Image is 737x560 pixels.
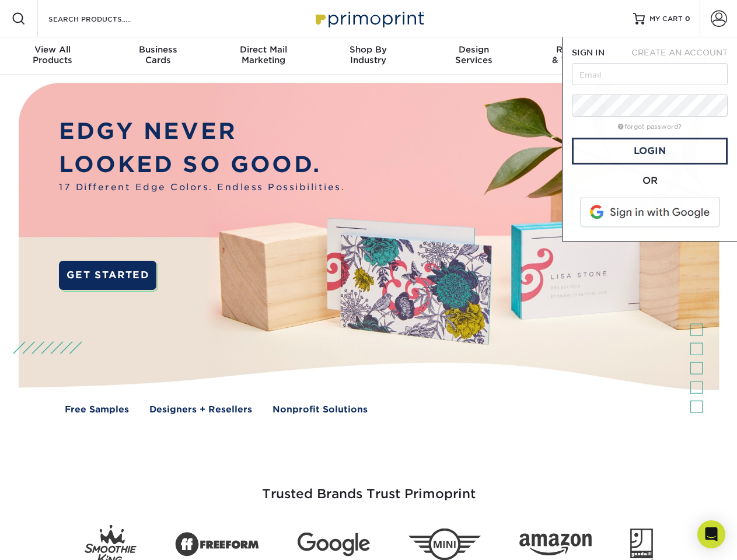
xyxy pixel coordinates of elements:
a: DesignServices [421,37,526,75]
span: Direct Mail [211,44,316,55]
a: Login [572,138,728,164]
a: Nonprofit Solutions [273,403,368,416]
div: Cards [105,44,210,65]
input: SEARCH PRODUCTS..... [47,12,161,26]
img: Amazon [519,534,592,556]
span: MY CART [649,14,683,24]
span: CREATE AN ACCOUNT [631,48,728,57]
a: Designers + Resellers [149,403,252,416]
a: Resources& Templates [526,37,631,75]
h3: Trusted Brands Trust Primoprint [27,459,710,516]
div: Industry [316,44,421,65]
span: Resources [526,44,631,55]
a: Direct MailMarketing [211,37,316,75]
img: Primoprint [310,6,427,31]
span: Business [105,44,210,55]
div: Open Intercom Messenger [697,520,725,548]
a: forgot password? [618,123,682,131]
p: LOOKED SO GOOD. [59,148,345,181]
input: Email [572,63,728,85]
div: OR [572,174,728,188]
span: 0 [685,15,690,23]
div: Services [421,44,526,65]
span: SIGN IN [572,48,605,57]
div: & Templates [526,44,631,65]
img: Goodwill [630,528,653,560]
a: Free Samples [65,403,129,416]
span: 17 Different Edge Colors. Endless Possibilities. [59,181,345,194]
a: GET STARTED [59,261,156,290]
a: Shop ByIndustry [316,37,421,75]
a: BusinessCards [105,37,210,75]
span: Design [421,44,526,55]
span: Shop By [316,44,421,55]
p: EDGY NEVER [59,115,345,148]
img: Google [298,533,370,556]
div: Marketing [211,44,316,65]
